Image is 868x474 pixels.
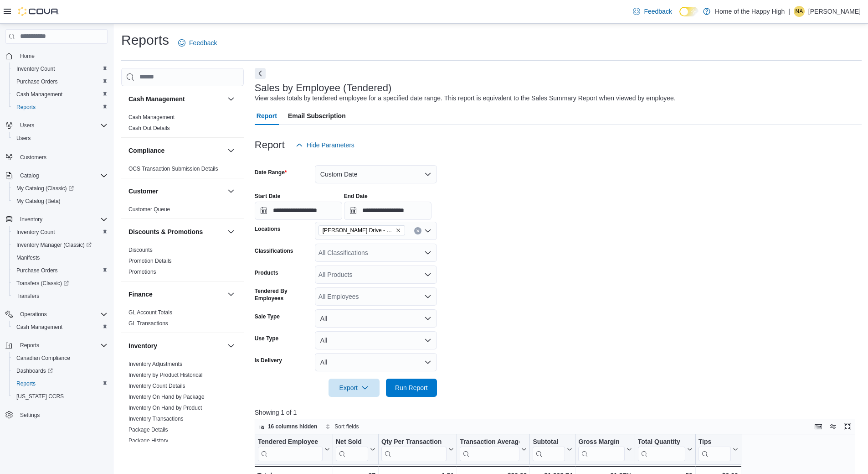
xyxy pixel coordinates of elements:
h3: Finance [128,290,153,299]
span: Inventory [16,214,108,225]
span: Customer Queue [128,206,170,213]
span: Dashboards [16,367,53,375]
img: Cova [18,7,59,16]
a: Inventory by Product Historical [128,372,203,378]
a: Inventory Transactions [128,416,184,422]
span: Cash Management [16,91,62,98]
span: Cash Management [16,323,62,331]
span: Inventory Manager (Classic) [13,240,108,250]
span: Inventory Count [16,229,55,236]
h3: Compliance [128,146,164,155]
button: Users [16,120,38,131]
span: Purchase Orders [16,78,58,85]
h3: Cash Management [128,94,185,104]
span: [US_STATE] CCRS [16,393,64,400]
h3: Report [255,140,285,151]
span: Feedback [644,7,672,16]
button: Reports [16,340,43,351]
span: Reports [16,380,36,387]
button: Inventory [2,213,111,226]
span: Purchase Orders [13,265,108,276]
a: Dashboards [9,365,111,377]
button: Tips [699,438,738,461]
div: Discounts & Promotions [121,245,244,281]
button: Purchase Orders [9,75,111,88]
span: OCS Transaction Submission Details [128,165,218,172]
label: End Date [344,193,368,200]
div: Qty Per Transaction [381,438,447,461]
a: Users [13,133,34,144]
button: Open list of options [424,293,431,300]
button: Customer [226,186,236,197]
button: All [315,353,437,371]
span: My Catalog (Classic) [16,185,74,192]
button: Total Quantity [637,438,692,461]
span: Inventory Adjustments [128,360,182,368]
span: GL Transactions [128,320,168,327]
span: My Catalog (Beta) [16,198,61,205]
span: Inventory [20,216,42,223]
span: Users [13,133,108,144]
div: Compliance [121,163,244,178]
span: Report [257,107,277,125]
span: Canadian Compliance [13,353,108,364]
button: Compliance [226,145,236,156]
button: Inventory Count [9,63,111,75]
button: Keyboard shortcuts [813,421,824,432]
a: OCS Transaction Submission Details [128,166,218,172]
span: Transfers [13,291,108,302]
div: Tendered Employee [258,438,323,461]
span: Home [20,52,35,60]
span: Purchase Orders [13,76,108,87]
div: Qty Per Transaction [381,438,447,447]
a: Promotions [128,269,156,275]
div: View sales totals by tendered employee for a specified date range. This report is equivalent to t... [255,94,676,103]
span: Package Details [128,426,168,433]
label: Locations [255,225,281,233]
button: Remove Dundas - Osler Drive - Friendly Stranger from selection in this group [395,228,401,233]
a: My Catalog (Beta) [13,196,64,207]
span: Package History [128,437,168,444]
a: Settings [16,410,43,421]
a: Cash Management [13,322,66,333]
span: GL Account Totals [128,309,172,316]
label: Tendered By Employees [255,287,311,302]
input: Press the down key to open a popover containing a calendar. [344,202,431,220]
button: Discounts & Promotions [128,227,224,236]
div: Subtotal [533,438,565,447]
button: Clear input [414,227,421,234]
a: Transfers (Classic) [13,278,72,289]
span: Dark Mode [679,16,680,17]
button: Enter fullscreen [842,421,853,432]
div: Gross Margin [578,438,624,447]
button: Sort fields [322,421,362,432]
button: Hide Parameters [292,136,358,154]
span: Inventory Count [16,65,55,73]
button: Subtotal [533,438,572,461]
input: Press the down key to open a popover containing a calendar. [255,202,342,220]
button: My Catalog (Beta) [9,195,111,208]
div: Nikki Abramovic [794,6,805,17]
span: Users [16,120,108,131]
a: Promotion Details [128,258,172,264]
span: Inventory Manager (Classic) [16,241,92,249]
button: Run Report [386,379,437,397]
h1: Reports [121,31,169,49]
button: Catalog [16,170,42,181]
label: Use Type [255,335,278,342]
a: Customer Queue [128,206,170,213]
button: Cash Management [128,94,224,104]
label: Start Date [255,193,281,200]
div: Finance [121,307,244,333]
button: Manifests [9,251,111,264]
a: Inventory On Hand by Product [128,405,202,411]
label: Classifications [255,247,293,255]
h3: Discounts & Promotions [128,227,203,236]
div: Total Quantity [637,438,685,461]
label: Products [255,269,278,276]
a: Feedback [175,34,221,52]
a: Inventory Count Details [128,383,185,389]
p: Home of the Happy High [715,6,785,17]
span: Transfers (Classic) [16,280,69,287]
